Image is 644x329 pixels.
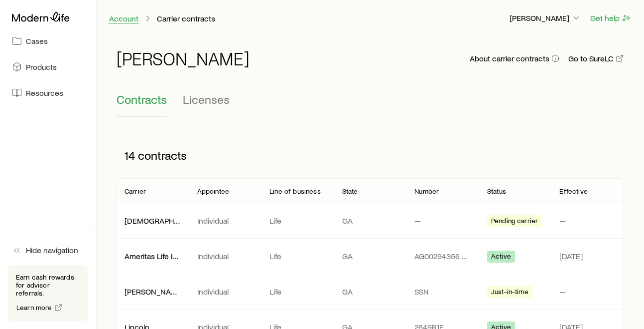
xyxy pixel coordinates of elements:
button: [PERSON_NAME] [509,12,582,24]
p: Carrier [125,187,146,195]
span: Just-in-time [491,288,528,298]
span: Learn more [16,304,52,311]
p: SSN [414,287,471,297]
p: Line of business [269,187,321,195]
p: Status [487,187,506,195]
p: [DEMOGRAPHIC_DATA] General [125,216,181,226]
p: — [559,216,616,226]
p: GA [342,216,399,226]
button: Get help [590,12,632,24]
a: Account [109,14,139,23]
p: Life [269,216,326,226]
p: Carrier contracts [157,13,215,23]
p: State [342,187,358,195]
p: Ameritas Life Insurance Corp. (Ameritas) [125,251,181,261]
p: Individual [197,287,254,297]
a: Resources [8,82,88,104]
span: Pending carrier [491,217,538,227]
h1: [PERSON_NAME] [117,48,250,68]
span: Active [491,252,511,263]
p: Individual [197,251,254,261]
span: Licenses [183,92,230,106]
span: contracts [138,148,187,162]
p: GA [342,287,399,297]
span: Products [26,62,57,72]
p: Life [269,251,326,261]
button: About carrier contracts [469,54,560,63]
span: [DATE] [559,251,583,261]
div: Contracting sub-page tabs [117,92,624,116]
span: Cases [26,36,48,46]
p: [PERSON_NAME] [PERSON_NAME] [125,287,181,297]
span: Contracts [117,92,167,106]
p: Individual [197,216,254,226]
button: Hide navigation [8,239,88,261]
span: 14 [125,148,135,162]
p: Life [269,287,326,297]
span: Hide navigation [26,245,78,255]
p: — [559,287,616,297]
p: GA [342,251,399,261]
p: [PERSON_NAME] [510,13,581,23]
a: Go to SureLC [568,54,624,63]
div: Earn cash rewards for advisor referrals.Learn more [8,265,88,321]
p: Appointee [197,187,229,195]
p: AG00294356 - 01 [414,251,471,261]
a: Cases [8,30,88,52]
a: Products [8,56,88,78]
p: Earn cash rewards for advisor referrals. [16,273,80,297]
p: Number [414,187,439,195]
p: Effective [559,187,587,195]
span: Resources [26,88,63,98]
p: — [414,216,471,226]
